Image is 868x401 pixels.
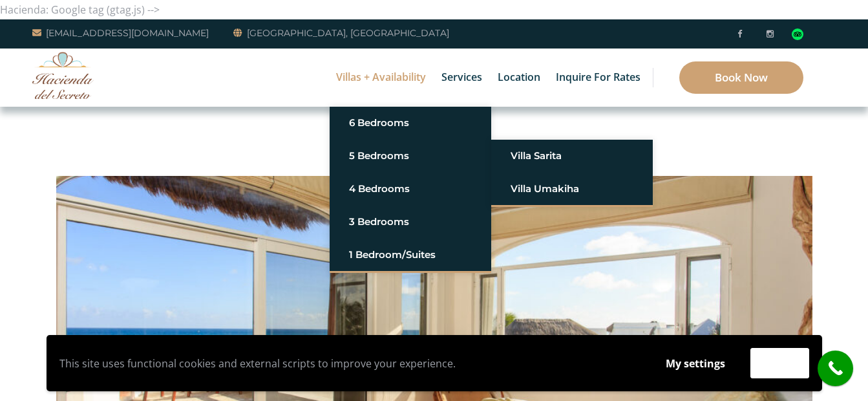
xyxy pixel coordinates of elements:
a: 3 Bedrooms [349,210,472,233]
i: call [821,354,850,383]
a: Villas + Availability [330,49,432,107]
a: 5 Bedrooms [349,144,472,168]
div: Read traveler reviews on Tripadvisor [792,28,803,40]
a: 1 Bedroom/Suites [349,243,472,266]
button: Accept [750,348,809,378]
p: This site uses functional cookies and external scripts to improve your experience. [59,354,640,373]
a: 4 Bedrooms [349,177,472,200]
a: Inquire for Rates [549,49,647,107]
a: Services [435,49,489,107]
img: Awesome Logo [32,52,94,99]
a: Villa Umakiha [511,177,633,200]
a: Book Now [679,61,803,94]
a: Location [491,49,547,107]
a: [GEOGRAPHIC_DATA], [GEOGRAPHIC_DATA] [233,25,449,41]
a: call [818,351,853,386]
a: Villa Sarita [511,144,633,168]
a: 6 Bedrooms [349,111,472,135]
img: Tripadvisor_logomark.svg [792,28,803,40]
a: [EMAIL_ADDRESS][DOMAIN_NAME] [32,25,209,41]
button: My settings [653,349,737,378]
